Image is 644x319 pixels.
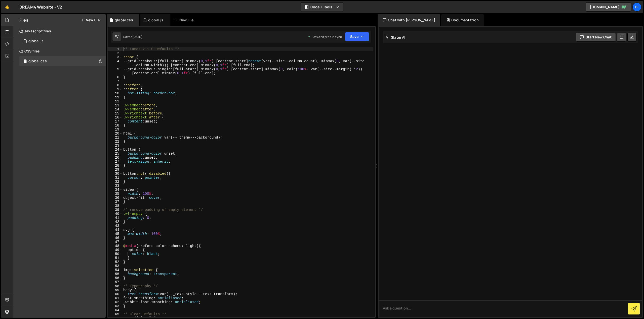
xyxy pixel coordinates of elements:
[108,95,123,99] div: 11
[108,107,123,111] div: 14
[108,300,123,304] div: 62
[148,18,163,23] div: global.js
[13,26,106,36] div: Javascript files
[108,192,123,196] div: 35
[108,180,123,184] div: 32
[108,172,123,176] div: 30
[108,312,123,316] div: 65
[108,208,123,212] div: 39
[108,47,123,51] div: 1
[19,36,106,46] div: 17250/47734.js
[81,18,100,22] button: New File
[108,304,123,308] div: 63
[1,1,13,13] a: 🤙
[108,196,123,200] div: 36
[174,18,195,23] div: New File
[108,216,123,220] div: 41
[108,83,123,87] div: 8
[19,17,28,23] h2: Files
[108,260,123,264] div: 52
[108,132,123,136] div: 20
[108,91,123,95] div: 10
[108,67,123,75] div: 5
[108,184,123,188] div: 33
[19,4,62,10] div: DREAM4 Website - V2
[108,308,123,312] div: 64
[13,46,106,56] div: CSS files
[108,59,123,67] div: 4
[123,35,142,39] div: Saved
[632,3,641,12] a: Bi
[108,220,123,224] div: 42
[108,264,123,268] div: 53
[108,188,123,192] div: 34
[108,123,123,127] div: 18
[108,248,123,252] div: 49
[108,176,123,180] div: 31
[308,35,342,39] div: Dev and prod in sync
[108,288,123,292] div: 59
[378,14,440,26] div: Chat with [PERSON_NAME]
[108,268,123,272] div: 54
[108,140,123,144] div: 22
[108,103,123,107] div: 13
[108,240,123,244] div: 47
[108,256,123,260] div: 51
[576,33,616,42] button: Start new chat
[108,284,123,288] div: 58
[108,148,123,152] div: 24
[108,280,123,284] div: 57
[115,18,133,23] div: global.css
[28,39,44,43] div: global.js
[132,35,142,39] div: [DATE]
[108,224,123,228] div: 43
[108,200,123,204] div: 37
[108,272,123,276] div: 55
[108,232,123,236] div: 45
[108,228,123,232] div: 44
[108,115,123,119] div: 16
[108,292,123,296] div: 60
[108,127,123,132] div: 19
[108,204,123,208] div: 38
[108,51,123,55] div: 2
[108,136,123,140] div: 21
[108,87,123,91] div: 9
[301,3,343,12] button: Code + Tools
[108,160,123,164] div: 27
[108,156,123,160] div: 26
[108,152,123,156] div: 25
[108,164,123,168] div: 28
[385,35,406,40] h2: Slater AI
[108,252,123,256] div: 50
[28,59,47,63] div: global.css
[108,144,123,148] div: 23
[108,276,123,280] div: 56
[108,79,123,83] div: 7
[441,14,484,26] div: Documentation
[108,111,123,115] div: 15
[108,296,123,300] div: 61
[19,56,106,66] : 17250/47735.css
[108,75,123,79] div: 6
[345,32,369,41] button: Save
[108,244,123,248] div: 48
[108,168,123,172] div: 29
[108,236,123,240] div: 46
[108,212,123,216] div: 40
[108,119,123,123] div: 17
[108,99,123,103] div: 12
[586,3,631,12] a: [DOMAIN_NAME]
[108,55,123,59] div: 3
